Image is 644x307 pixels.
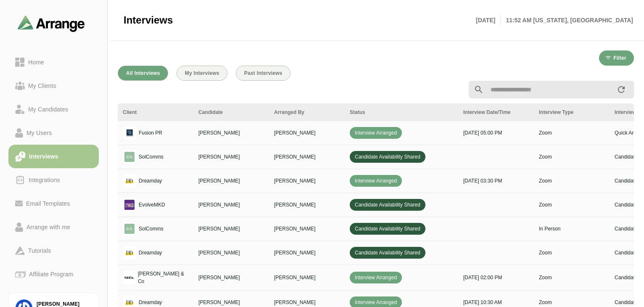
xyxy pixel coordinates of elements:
[23,222,74,232] div: Arrange with me
[139,225,164,233] p: SolComms
[350,175,402,187] span: Interview Arranged
[124,14,173,26] span: Interviews
[123,222,136,236] img: logo
[539,109,604,116] div: Interview Type
[539,201,604,209] p: Zoom
[274,109,340,116] div: Arranged By
[123,246,136,259] img: logo
[613,55,626,61] span: Filter
[350,272,402,283] span: Interview Arranged
[350,223,425,235] span: Candidate Availability Shared
[274,299,340,306] p: [PERSON_NAME]
[123,174,136,188] img: logo
[463,177,529,185] p: [DATE] 03:30 PM
[539,249,604,257] p: Zoom
[26,151,62,161] div: Interviews
[139,201,165,209] p: EvolveMKD
[274,129,340,137] p: [PERSON_NAME]
[139,249,162,257] p: Dreamday
[350,127,402,139] span: Interview Arranged
[244,70,282,76] span: Past Interviews
[198,274,264,281] p: [PERSON_NAME]
[274,177,340,185] p: [PERSON_NAME]
[139,177,162,185] p: Dreamday
[350,247,425,259] span: Candidate Availability Shared
[198,153,264,161] p: [PERSON_NAME]
[463,129,529,137] p: [DATE] 05:00 PM
[274,274,340,281] p: [PERSON_NAME]
[126,70,160,76] span: All Interviews
[463,274,529,281] p: [DATE] 02:00 PM
[198,225,264,233] p: [PERSON_NAME]
[274,249,340,257] p: [PERSON_NAME]
[8,215,99,239] a: Arrange with me
[8,239,99,262] a: Tutorials
[139,129,162,137] p: Fusion PR
[8,121,99,145] a: My Users
[8,50,99,74] a: Home
[185,70,219,76] span: My Interviews
[23,198,73,209] div: Email Templates
[8,74,99,98] a: My Clients
[350,199,425,211] span: Candidate Availability Shared
[350,109,453,116] div: Status
[139,299,162,306] p: Dreamday
[123,198,136,212] img: logo
[123,150,136,164] img: logo
[177,66,227,81] button: My Interviews
[274,153,340,161] p: [PERSON_NAME]
[139,153,164,161] p: SolComms
[8,145,99,168] a: Interviews
[8,168,99,192] a: Integrations
[138,270,188,285] p: [PERSON_NAME] & Co
[476,15,501,25] p: [DATE]
[8,262,99,286] a: Affiliate Program
[25,175,63,185] div: Integrations
[198,177,264,185] p: [PERSON_NAME]
[198,129,264,137] p: [PERSON_NAME]
[123,271,135,284] img: logo
[463,109,529,116] div: Interview Date/Time
[118,66,168,81] button: All Interviews
[198,299,264,306] p: [PERSON_NAME]
[198,109,264,116] div: Candidate
[539,129,604,137] p: Zoom
[123,109,188,116] div: Client
[463,299,529,306] p: [DATE] 10:30 AM
[539,225,604,233] p: In Person
[25,81,60,91] div: My Clients
[616,85,626,95] i: appended action
[123,126,136,140] img: logo
[23,128,55,138] div: My Users
[274,201,340,209] p: [PERSON_NAME]
[25,104,71,114] div: My Candidates
[539,299,604,306] p: Zoom
[8,192,99,215] a: Email Templates
[8,98,99,121] a: My Candidates
[18,15,85,32] img: arrangeai-name-small-logo.4d2b8aee.svg
[198,249,264,257] p: [PERSON_NAME]
[539,153,604,161] p: Zoom
[539,274,604,281] p: Zoom
[539,177,604,185] p: Zoom
[25,246,54,256] div: Tutorials
[25,57,48,67] div: Home
[599,50,634,66] button: Filter
[350,151,425,163] span: Candidate Availability Shared
[26,269,77,279] div: Affiliate Program
[274,225,340,233] p: [PERSON_NAME]
[198,201,264,209] p: [PERSON_NAME]
[236,66,290,81] button: Past Interviews
[501,15,633,25] p: 11:52 AM [US_STATE], [GEOGRAPHIC_DATA]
